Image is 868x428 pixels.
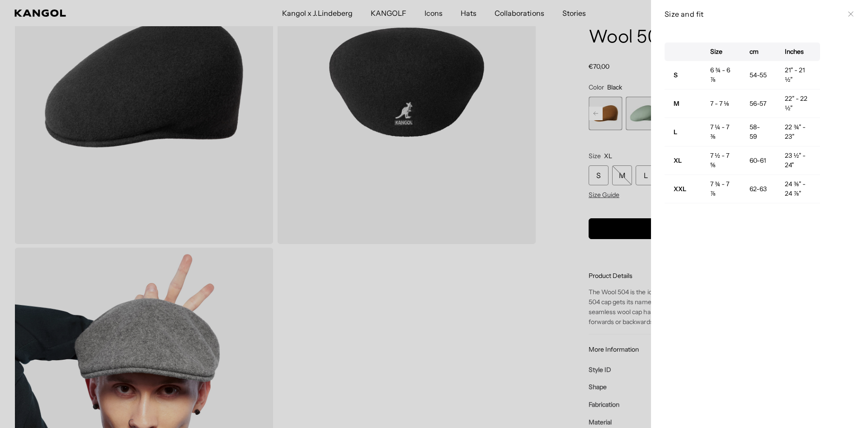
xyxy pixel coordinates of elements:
[701,146,741,175] td: 7 ½ - 7 ⅝
[741,42,776,61] th: cm
[741,146,776,175] td: 60-61
[665,9,844,19] h3: Size and fit
[776,89,820,118] td: 22" - 22 ½"
[674,156,682,165] strong: XL
[776,146,820,175] td: 23 ½" - 24"
[741,61,776,89] td: 54-55
[701,175,741,203] td: 7 ¾ - 7 ⅞
[741,175,776,203] td: 62-63
[741,118,776,146] td: 58-59
[741,89,776,118] td: 56-57
[776,118,820,146] td: 22 ¾" - 23"
[701,61,741,89] td: 6 ¾ - 6 ⅞
[776,61,820,89] td: 21" - 21 ½"
[701,118,741,146] td: 7 ¼ - 7 ⅜
[674,185,686,193] strong: XXL
[674,71,678,79] strong: S
[674,128,677,136] strong: L
[701,42,741,61] th: Size
[674,99,679,108] strong: M
[776,42,820,61] th: Inches
[701,89,741,118] td: 7 - 7 ⅛
[776,175,820,203] td: 24 ⅜" - 24 ⅞"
